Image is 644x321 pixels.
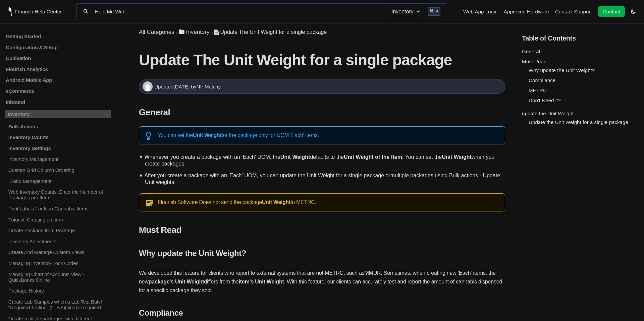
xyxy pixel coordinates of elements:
p: Custom Grid Column Ordering [8,167,111,173]
kbd: K [435,8,439,14]
a: Approved Hardware navigation item [504,9,549,14]
li: Contact desktop [596,7,627,16]
p: Create Lab Samples when a Lab Test Batch "Required Testing" (LTB Option) is required. [8,299,111,310]
p: Web Inventory Counts: Enter the Number of Packages per Item [8,189,111,200]
img: Flourish Help Center Logo [8,7,12,16]
a: Update the Unit Weight for a single package [529,119,628,125]
h1: Update The Unit Weight for a single package [139,51,505,69]
time: [DATE] [173,84,190,89]
h5: Table of Contents [522,35,639,42]
a: Managing Inventory Lock Codes [5,260,111,266]
a: Create And Manage Custom Views [5,249,111,255]
div: You can set the for the package only for UOM 'Each' items. [139,126,505,144]
a: MMUR [364,270,381,276]
p: Inventory Management [8,156,111,162]
p: Managing Chart of Accounts View - QuickBooks Online [8,271,111,282]
a: Why update the Unit Weight? [529,67,595,73]
span: Update The Unit Weight for a single package [220,29,327,35]
strong: Unit Weight [193,132,221,138]
p: Managing Inventory Lock Codes [8,260,111,266]
h3: General [139,107,505,118]
h4: Why update the Unit Weight? [139,249,505,258]
a: Tutorial: Creating an Item [5,216,111,222]
a: Cultivation [5,55,111,61]
a: Inventory [5,110,111,118]
strong: package's Unit Weight [149,279,204,284]
a: Inventory Management [5,156,111,162]
a: Must Read [522,59,546,64]
strong: Unit Weight [442,154,472,160]
a: Inventory Counts [5,134,111,140]
img: NIr Malchy [143,81,153,91]
a: Managing Chart of Accounts View - QuickBooks Online [5,271,111,282]
a: Don't Need it? [529,98,561,103]
input: Help Me With... [94,8,382,15]
p: Create And Manage Custom Views [8,249,111,255]
a: Inventory Settings [5,145,111,151]
a: Web Inventory Counts: Enter the Number of Packages per Item [5,189,111,200]
p: Brand Management [8,178,111,184]
a: Switch dark mode setting [631,8,636,14]
p: We developed this feature for clients who report to external systems that are not METRC, such as ... [139,269,505,295]
h4: Compliance [139,308,505,318]
a: update the Unit Weight [522,111,574,116]
a: Flourish Analytics [5,66,111,72]
a: Breadcrumb link to All Categories [139,29,174,35]
span: NIr Malchy [197,84,221,89]
a: Inbound [5,99,111,105]
a: Package History [5,288,111,294]
a: Create Package from Package [5,228,111,233]
span: All Categories [139,29,174,36]
h3: Must Read [139,225,505,235]
a: Android Mobile App [5,77,111,83]
span: Flourish Help Center [15,9,62,14]
p: Inventory Counts [8,134,111,140]
a: Print Labels For Non-Cannabis Items [5,206,111,211]
li: Whenever you create a package with an 'Each' UOM, the defaults to the . You can set the when you ... [142,150,505,169]
div: Flourish Software Does not send the package to METRC. [139,193,505,211]
p: Print Labels For Non-Cannabis Items [8,206,111,211]
a: Getting Started [5,34,111,39]
li: After you create a package with an 'Each' UOM, you can update the Unit Weight for a single packag... [142,169,505,187]
a: eCommerce [5,88,111,94]
a: Brand Management [5,178,111,184]
strong: Unit Weight of the Item [344,154,402,160]
p: Package History [8,288,111,294]
a: Configuration & Setup [5,44,111,50]
a: Contact Support navigation item [555,9,592,14]
a: Web App Login navigation item [463,9,498,14]
strong: Unit Weight [255,279,284,284]
span: by [191,84,221,89]
a: Inventory Adjustments [5,239,111,244]
p: Tutorial: Creating an Item [8,216,111,222]
strong: item's [239,279,254,284]
p: Create Package from Package [8,228,111,233]
span: Updated [154,84,191,89]
span: ​Inventory [186,29,210,36]
kbd: ⌘ [429,8,434,14]
a: General [522,49,540,54]
strong: Unit Weight [262,199,290,205]
a: Create Lab Samples when a Lab Test Batch "Required Testing" (LTB Option) is required. [5,299,111,310]
p: Inventory Settings [8,145,111,151]
a: Compliance [529,77,555,83]
a: Bulk Actions [5,123,111,129]
p: Inventory Adjustments [8,239,111,244]
a: Custom Grid Column Ordering [5,167,111,173]
strong: Unit Weight [280,154,310,160]
a: Contact [598,6,625,17]
a: Inventory [179,29,210,35]
a: METRC [529,87,547,93]
a: Flourish Help Center [8,7,62,16]
p: Bulk Actions [8,123,111,129]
